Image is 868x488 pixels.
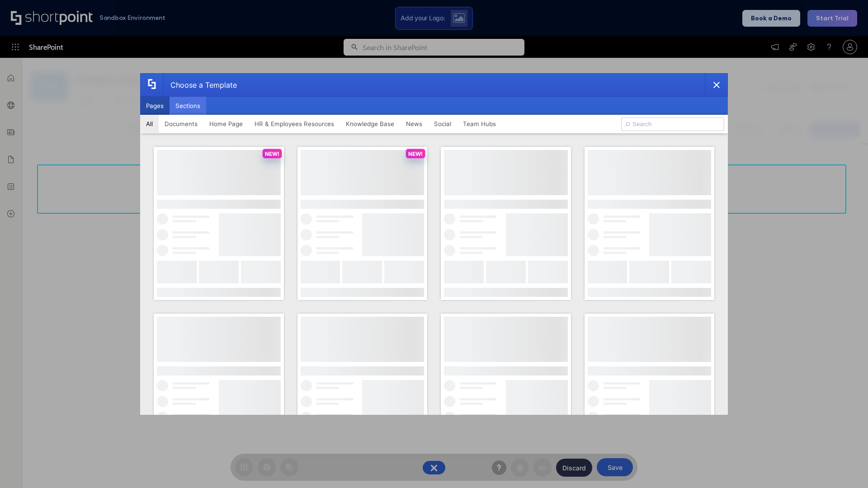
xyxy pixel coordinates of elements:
button: Documents [159,115,203,133]
div: Choose a Template [163,74,237,96]
button: Knowledge Base [340,115,400,133]
button: HR & Employees Resources [249,115,340,133]
p: NEW! [408,150,423,157]
div: template selector [140,73,728,415]
p: NEW! [265,150,279,157]
button: All [140,115,159,133]
button: Pages [140,97,170,115]
button: Home Page [203,115,249,133]
iframe: Chat Widget [823,445,868,488]
button: Sections [170,97,206,115]
input: Search [621,117,724,131]
button: News [400,115,428,133]
button: Team Hubs [457,115,502,133]
button: Social [428,115,457,133]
